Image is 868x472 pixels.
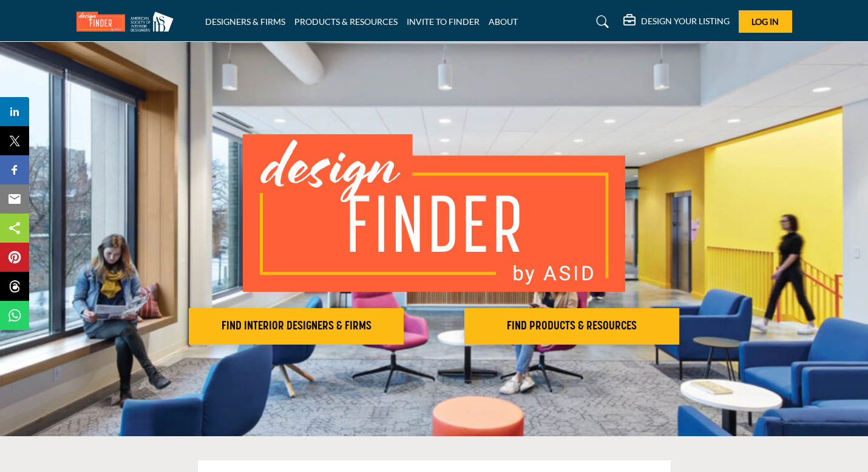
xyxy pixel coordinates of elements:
a: DESIGNERS & FIRMS [205,16,285,27]
h2: FIND PRODUCTS & RESOURCES [468,319,676,334]
div: DESIGN YOUR LISTING [623,15,730,29]
span: Log In [751,16,779,27]
a: PRODUCTS & RESOURCES [294,16,398,27]
a: Search [585,12,617,32]
button: FIND INTERIOR DESIGNERS & FIRMS [189,308,404,345]
img: Site Logo [76,12,180,32]
h2: FIND INTERIOR DESIGNERS & FIRMS [192,319,400,334]
h5: DESIGN YOUR LISTING [641,16,730,27]
img: image [243,134,625,292]
a: INVITE TO FINDER [407,16,480,27]
button: Log In [739,10,792,33]
a: ABOUT [489,16,518,27]
button: FIND PRODUCTS & RESOURCES [464,308,679,345]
